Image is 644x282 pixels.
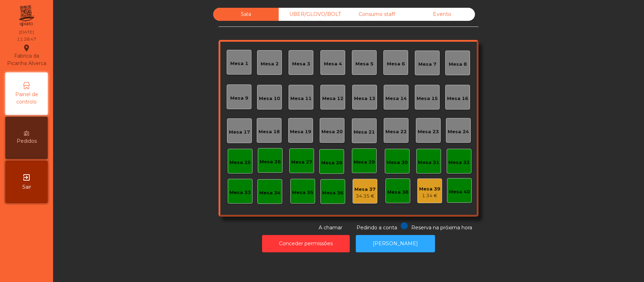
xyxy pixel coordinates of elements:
[17,36,36,42] div: 11:28:47
[292,60,310,67] div: Mesa 3
[290,128,311,135] div: Mesa 19
[230,60,248,67] div: Mesa 1
[17,137,37,145] span: Pedidos
[354,186,376,193] div: Mesa 37
[322,95,343,102] div: Mesa 12
[448,159,470,166] div: Mesa 32
[261,60,279,67] div: Mesa 2
[259,95,280,102] div: Mesa 10
[230,159,251,166] div: Mesa 25
[213,8,279,21] div: Sala
[19,29,34,35] div: [DATE]
[419,192,440,199] div: 1.34 €
[356,235,435,252] button: [PERSON_NAME]
[418,128,439,135] div: Mesa 23
[259,189,280,196] div: Mesa 34
[354,193,376,200] div: 34.35 €
[355,60,373,67] div: Mesa 5
[6,44,47,67] div: Fabrica da Picanha Alverca
[387,60,405,67] div: Mesa 6
[417,95,438,102] div: Mesa 15
[411,224,472,231] span: Reserva na próxima hora
[259,128,280,135] div: Mesa 18
[292,189,313,196] div: Mesa 35
[354,95,375,102] div: Mesa 13
[418,61,436,68] div: Mesa 7
[419,186,440,193] div: Mesa 39
[18,4,35,28] img: qpiato
[290,95,312,102] div: Mesa 11
[230,189,251,196] div: Mesa 33
[344,8,410,21] div: Consumo staff
[449,61,467,68] div: Mesa 8
[291,159,312,166] div: Mesa 27
[260,158,281,165] div: Mesa 26
[7,91,46,106] span: Painel de controlo
[262,235,350,252] button: Conceder permissões
[356,224,397,231] span: Pedindo a conta
[279,8,344,21] div: UBER/GLOVO/BOLT
[447,95,468,102] div: Mesa 16
[324,60,342,67] div: Mesa 4
[418,159,439,166] div: Mesa 31
[385,95,407,102] div: Mesa 14
[22,173,31,182] i: exit_to_app
[230,95,248,102] div: Mesa 9
[229,129,250,136] div: Mesa 17
[321,159,342,166] div: Mesa 28
[449,188,470,195] div: Mesa 40
[387,159,408,166] div: Mesa 30
[321,128,343,135] div: Mesa 20
[322,189,343,196] div: Mesa 36
[410,8,475,21] div: Evento
[354,129,375,136] div: Mesa 21
[319,224,342,231] span: A chamar
[387,189,408,196] div: Mesa 38
[22,44,31,52] i: location_on
[448,128,469,135] div: Mesa 24
[354,159,375,166] div: Mesa 29
[22,183,31,191] span: Sair
[385,128,407,135] div: Mesa 22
